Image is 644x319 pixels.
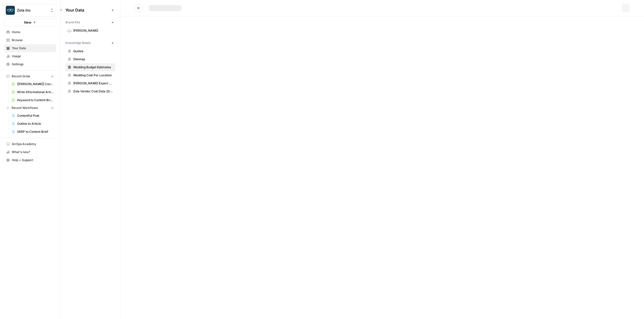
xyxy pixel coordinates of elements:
span: Sitemap [73,57,113,61]
span: SERP to Content Brief [17,130,54,134]
span: Help + Support [12,158,54,162]
span: New [24,20,31,25]
button: What's new? [4,148,56,156]
span: Usage [12,54,54,58]
span: AirOps Academy [12,142,54,146]
span: Contentful Post [17,113,54,118]
button: Go back [135,4,143,12]
a: Usage [4,52,56,60]
span: [PERSON_NAME] [73,28,113,33]
span: Settings [12,62,54,67]
span: Home [12,30,54,34]
a: Quotes [65,47,115,55]
a: [PERSON_NAME] [65,27,115,35]
span: [[PERSON_NAME]] Content Creation [17,82,54,86]
a: Keyword to Content Brief Grid [9,96,56,104]
a: Browse [4,36,56,44]
span: Your Data [65,7,109,13]
a: Home [4,28,56,36]
span: Zola Inc [17,8,47,13]
a: Wedding Cost Per Location [65,71,115,79]
span: [PERSON_NAME] Expert Advice Articles [73,81,113,86]
a: Zola Vendor Cost Data 2025 [65,87,115,95]
button: New [4,19,56,26]
span: Brand Kits [65,20,80,25]
span: Wedding Budget Estimates [73,65,113,70]
span: Write Informational Article [17,90,54,94]
a: [[PERSON_NAME]] Content Creation [9,80,56,88]
button: Help + Support [4,156,56,164]
a: AirOps Academy [4,140,56,148]
a: Your Data [4,44,56,52]
a: [PERSON_NAME] Expert Advice Articles [65,79,115,87]
span: Knowledge Bases [65,41,91,45]
span: Recent Workflows [12,106,38,110]
a: Contentful Post [9,112,56,120]
a: SERP to Content Brief [9,128,56,136]
button: Recent Grids [4,73,56,80]
span: Outline to Article [17,121,54,126]
span: Keyword to Content Brief Grid [17,98,54,102]
span: Zola Vendor Cost Data 2025 [73,89,113,94]
button: Recent Workflows [4,104,56,112]
a: Write Informational Article [9,88,56,96]
a: Settings [4,60,56,68]
div: What's new? [4,148,56,156]
img: Zola Inc Logo [6,6,15,15]
span: Browse [12,38,54,42]
span: Recent Grids [12,74,30,79]
button: Workspace: Zola Inc [4,4,56,17]
span: Wedding Cost Per Location [73,73,113,78]
a: Wedding Budget Estimates [65,63,115,71]
span: Your Data [12,46,54,50]
a: Sitemap [65,55,115,63]
span: Quotes [73,49,113,53]
a: Outline to Article [9,120,56,128]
